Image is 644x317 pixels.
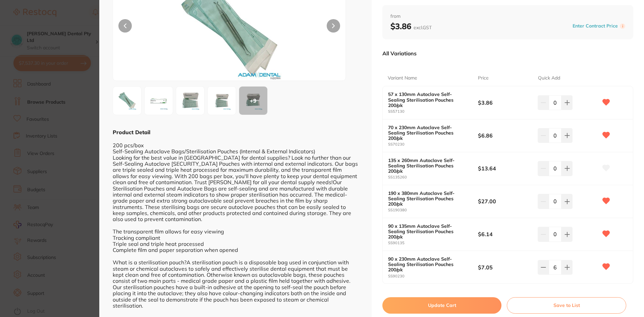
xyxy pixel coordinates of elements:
[388,158,469,174] b: 135 x 260mm Autoclave Self-Sealing Sterilisation Pouches 200/pk
[388,75,417,82] p: Variant Name
[388,274,478,278] small: SS90230
[478,165,532,172] b: $13.64
[388,191,469,207] b: 190 x 380mm Autoclave Self-Sealing Sterilisation Pouches 200/pk
[239,87,267,115] div: + 9
[388,256,469,272] b: 90 x 230mm Autoclave Self-Sealing Sterilisation Pouches 200/pk
[390,21,432,31] b: $3.86
[478,264,532,271] b: $7.05
[178,89,202,113] img: MjYwLmpwZw
[388,208,478,212] small: SS190380
[620,23,625,29] label: i
[478,75,489,82] p: Price
[478,230,532,238] b: $6.14
[210,89,234,113] img: MzgwLmpwZw
[390,13,625,20] span: from
[507,297,626,313] button: Save to List
[388,109,478,114] small: SS57130
[388,241,478,245] small: SS90135
[388,92,469,108] b: 57 x 130mm Autoclave Self-Sealing Sterilisation Pouches 200/pk
[113,129,150,136] b: Product Detail
[388,142,478,147] small: SS70230
[388,175,478,179] small: SS135260
[478,198,532,205] b: $27.00
[382,297,501,313] button: Update Cart
[478,132,532,139] b: $6.86
[414,24,432,31] span: excl. GST
[538,75,560,82] p: Quick Add
[478,99,532,106] b: $3.86
[113,136,358,309] div: 200 pcs/box Self-Sealing Autoclave Bags/Sterilisation Pouches (Internal & External Indicators) Lo...
[147,89,171,113] img: MzBfMi5qcGc
[571,23,620,29] button: Enter Contract Price
[115,89,139,113] img: UklQT1VDSC5qcGc
[388,223,469,240] b: 90 x 135mm Autoclave Self-Sealing Sterilisation Pouches 200/pk
[388,125,469,141] b: 70 x 230mm Autoclave Self-Sealing Sterilisation Pouches 200/pk
[239,86,268,115] button: +9
[382,50,417,57] p: All Variations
